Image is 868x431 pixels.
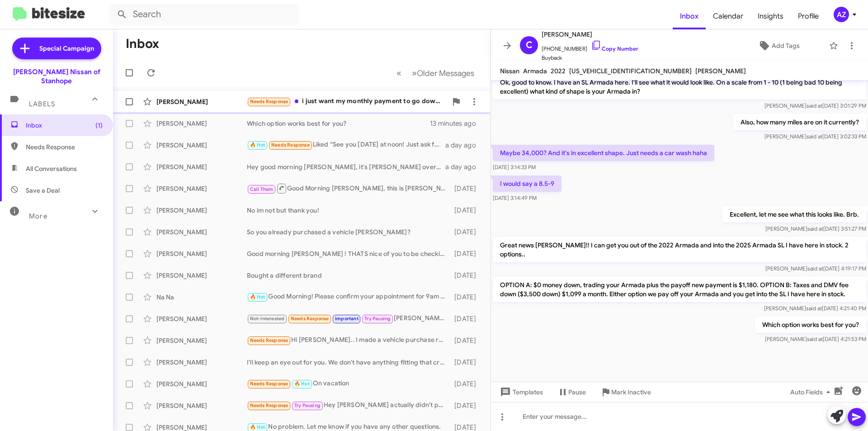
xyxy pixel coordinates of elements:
[247,140,445,150] div: Liked “See you [DATE] at noon! Just ask for me, [PERSON_NAME] soon as you get here.”
[156,293,247,302] div: Na Na
[391,64,407,82] button: Previous
[450,358,483,367] div: [DATE]
[706,3,750,29] a: Calendar
[732,38,825,54] button: Add Tags
[247,206,450,215] div: No im not but thank you!
[109,4,299,25] input: Search
[156,227,247,237] div: [PERSON_NAME]
[156,184,247,193] div: [PERSON_NAME]
[247,96,447,107] div: i just want my monthly payment to go down. i currently have a hyundai kona 2025 with a $475 a mon...
[765,336,866,342] span: [PERSON_NAME] [DATE] 4:21:53 PM
[156,119,247,128] div: [PERSON_NAME]
[294,403,321,408] span: Try Pausing
[450,249,483,258] div: [DATE]
[772,38,800,54] span: Add Tags
[611,384,651,400] span: Mark Inactive
[542,40,638,53] span: [PHONE_NUMBER]
[156,249,247,258] div: [PERSON_NAME]
[412,67,417,79] span: »
[445,141,483,150] div: a day ago
[550,384,593,400] button: Pause
[450,401,483,410] div: [DATE]
[493,74,866,99] p: Ok, good to know. I have an SL Armada here. I'll see what it would look like. On a scale from 1 -...
[493,145,714,161] p: Maybe 34,000? And it's in excellent shape. Just needs a car wash haha
[450,271,483,280] div: [DATE]
[126,37,159,51] h1: Inbox
[417,68,474,78] span: Older Messages
[156,162,247,171] div: [PERSON_NAME]
[392,64,480,82] nav: Page navigation example
[271,142,310,148] span: Needs Response
[764,102,866,109] span: [PERSON_NAME] [DATE] 3:01:29 PM
[250,294,265,300] span: 🔥 Hot
[335,316,359,322] span: Important
[156,336,247,345] div: [PERSON_NAME]
[807,265,823,272] span: said at
[806,305,822,312] span: said at
[765,225,866,232] span: [PERSON_NAME] [DATE] 3:51:27 PM
[430,119,483,128] div: 13 minutes ago
[826,7,858,22] button: AZ
[450,227,483,237] div: [DATE]
[156,314,247,323] div: [PERSON_NAME]
[807,225,823,232] span: said at
[445,162,483,171] div: a day ago
[450,184,483,193] div: [DATE]
[26,186,60,195] span: Save a Deal
[396,67,401,79] span: «
[247,379,450,389] div: On vacation
[247,271,450,280] div: Bought a different brand
[764,305,866,312] span: [PERSON_NAME] [DATE] 4:21:40 PM
[247,292,450,302] div: Good Morning! Please confirm your appointment for 9am [DATE] at [PERSON_NAME] Nissan. Please ask ...
[247,183,450,194] div: Good Morning [PERSON_NAME], this is [PERSON_NAME], [PERSON_NAME] asked me to reach out on his beh...
[450,293,483,302] div: [DATE]
[247,249,450,258] div: Good morning [PERSON_NAME] ! THATS nice of you to be checking in, unfortunately I am not sure on ...
[834,7,849,22] div: AZ
[156,141,247,150] div: [PERSON_NAME]
[406,64,480,82] button: Next
[247,400,450,411] div: Hey [PERSON_NAME] actually didn't put in for a vehicle. I don't know where anyone got that from. ...
[551,67,566,75] span: 2022
[247,162,445,171] div: Hey good morning [PERSON_NAME], it's [PERSON_NAME] over at [PERSON_NAME] Nissan. Just wanted to k...
[493,237,866,262] p: Great news [PERSON_NAME]!! I can get you out of the 2022 Armada and into the 2025 Armada SL I hav...
[247,119,430,128] div: Which option works best for you?
[250,424,265,430] span: 🔥 Hot
[156,401,247,410] div: [PERSON_NAME]
[733,114,866,130] p: Also, how many miles are on it currently?
[783,384,841,400] button: Auto Fields
[156,271,247,280] div: [PERSON_NAME]
[250,142,265,148] span: 🔥 Hot
[12,38,101,59] a: Special Campaign
[294,381,310,387] span: 🔥 Hot
[807,133,822,140] span: said at
[156,358,247,367] div: [PERSON_NAME]
[750,3,791,29] a: Insights
[807,102,822,109] span: said at
[450,314,483,323] div: [DATE]
[250,337,288,343] span: Needs Response
[493,164,536,171] span: [DATE] 3:14:33 PM
[250,403,288,408] span: Needs Response
[29,100,55,108] span: Labels
[542,29,638,40] span: [PERSON_NAME]
[498,384,543,400] span: Templates
[673,3,706,29] a: Inbox
[791,3,826,29] a: Profile
[591,45,638,52] a: Copy Number
[569,67,692,75] span: [US_VEHICLE_IDENTIFICATION_NUMBER]
[493,175,561,192] p: I would say a 8.5-9
[450,206,483,215] div: [DATE]
[491,384,550,400] button: Templates
[568,384,586,400] span: Pause
[247,335,450,346] div: Hi [PERSON_NAME].. I made a vehicle purchase recently. Respectfully, put me on your DNC .. no lon...
[250,99,288,104] span: Needs Response
[26,142,103,152] span: Needs Response
[156,206,247,215] div: [PERSON_NAME]
[450,336,483,345] div: [DATE]
[247,227,450,237] div: So you already purchased a vehicle [PERSON_NAME]?
[523,67,547,75] span: Armada
[364,316,391,322] span: Try Pausing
